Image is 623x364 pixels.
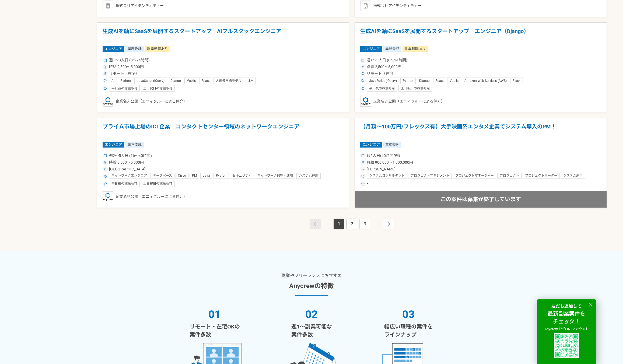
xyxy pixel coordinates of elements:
span: 業務委託 [383,142,401,148]
img: ico_calendar-4541a85f.svg [361,154,365,157]
span: JavaScript (jQuery) [369,79,397,83]
div: 企業名非公開（エニィクルーによる仲介） [103,191,344,202]
span: システムコンサルタント [369,174,405,178]
img: ico_currency_yen-76ea2c4c.svg [104,65,107,69]
span: Java [203,174,210,178]
span: データベース [153,174,172,178]
img: ico_calendar-4541a85f.svg [104,59,107,62]
span: Cisco [178,174,186,178]
a: 最新副業案件を [548,310,585,317]
span: [PERSON_NAME] [367,166,395,172]
img: ico_star-c4f7eedc.svg [104,87,107,90]
span: Python [120,79,131,83]
span: プロジェクトマネージャー [455,174,494,178]
span: 週1〜3人日 (8〜24時間) [109,57,150,63]
a: チェック！ [553,318,580,325]
img: ico_calendar-4541a85f.svg [104,154,107,157]
span: 幅広い職種の案件を ラインナップ [384,323,433,339]
div: 土日祝日の稼働も可 [141,181,175,187]
span: リモート・在宅OKの 案件多数 [190,323,240,339]
strong: 友だち追加して [551,303,582,309]
nav: pagination [309,219,395,229]
div: この案件は募集が終了しています [355,191,607,208]
img: ico_tag-f97210f0.svg [361,175,365,178]
img: ico_location_pin-352ac629.svg [104,167,107,171]
span: 時給 2,500〜5,000円 [109,64,144,70]
h3: Anycrewの特徴 [289,281,334,291]
img: ico_location_pin-352ac629.svg [361,167,365,171]
span: システム運用 [299,174,318,178]
span: 副業転職あり [402,46,428,52]
span: 大規模言語モデル [216,79,241,83]
span: セキュリティ [232,174,251,178]
span: Django [419,79,430,83]
div: 株式会社アイデンティティー [103,1,344,11]
img: ico_currency_yen-76ea2c4c.svg [361,65,365,69]
span: システム運用 [563,174,583,178]
img: default_org_logo-42cde973f59100197ec2c8e796e4974ac8490bb5b08a0eb061ff975e4574aa76.png [103,1,113,11]
h1: 生成AIを軸にSaaSを展開するスタートアップ エンジニア（Django） [360,28,601,42]
h1: プライム市場上場のICT企業 コンタクトセンター領域のネットワークエンジニア [103,123,344,137]
span: 副業転職あり [145,46,170,52]
span: ネットワークエンジニア [111,174,147,178]
span: 02 [305,306,318,323]
span: Python [403,79,413,83]
div: 株式会社アイデンティティー [360,1,601,11]
a: Page 2 [346,219,357,229]
img: ico_star-c4f7eedc.svg [361,182,365,185]
span: React [436,79,444,83]
img: ico_location_pin-352ac629.svg [361,72,365,75]
img: ico_currency_yen-76ea2c4c.svg [104,161,107,164]
img: uploaded%2F9x3B4GYyuJhK5sXzQK62fPT6XL62%2F_1i3i91es70ratxpc0n6.png [554,333,579,358]
span: PM [192,174,197,178]
span: プロジェクトマネジメント [411,174,449,178]
a: Page 1 [334,219,344,229]
span: Vue.js [450,79,458,83]
span: 時給 3,500〜5,000円 [109,160,144,165]
span: 週1〜副業可能な 案件多数 [291,323,332,339]
span: リモート（在宅） [109,71,139,76]
img: ico_star-c4f7eedc.svg [361,87,365,90]
img: ico_tag-f97210f0.svg [104,79,107,82]
span: Vue.js [187,79,196,83]
span: 時給 2,500〜5,000円 [367,64,401,70]
span: AI [111,79,114,83]
div: 土日祝日の稼働も可 [398,85,432,92]
div: 企業名非公開（エニィクルーによる仲介） [103,96,344,107]
span: Django [170,79,181,83]
span: Python [216,174,226,178]
div: 企業名非公開（エニィクルーによる仲介） [360,96,601,107]
span: プロジェクトリーダー [525,174,557,178]
span: 週1〜3人日 (8〜24時間) [367,57,407,63]
div: 平日夜の稼働も可 [109,85,140,92]
span: エンジニア [103,142,124,148]
span: リモート（在宅） [367,71,397,76]
span: [GEOGRAPHIC_DATA] [109,166,145,172]
div: 平日夜の稼働も可 [109,181,140,187]
span: エンジニア [360,46,382,52]
h1: 【月額～100万円/フレックス有】大手映画系エンタメ企業でシステム導入のPM！ [360,123,601,137]
div: 土日祝日の稼働も可 [141,85,175,92]
span: エンジニア [360,142,382,148]
span: 業務委託 [125,46,144,52]
span: エンジニア [103,46,124,52]
strong: チェック！ [553,317,580,325]
strong: 最新副業案件を [548,309,585,317]
span: LLM [247,79,253,83]
img: ico_tag-f97210f0.svg [361,79,365,82]
span: JavaScript (jQuery) [137,79,164,83]
img: ico_tag-f97210f0.svg [104,175,107,178]
img: default_org_logo-42cde973f59100197ec2c8e796e4974ac8490bb5b08a0eb061ff975e4574aa76.png [360,1,371,11]
img: logo_text_blue_01.png [103,96,113,107]
span: - [367,181,368,187]
span: React [202,79,210,83]
span: Flask [513,79,520,83]
img: logo_text_blue_01.png [360,96,371,107]
span: 週5人日(40時間/週) [367,153,400,159]
img: ico_currency_yen-76ea2c4c.svg [361,161,365,164]
img: logo_text_blue_01.png [103,191,113,202]
p: 副業やフリーランスにおすすめ [281,272,342,279]
span: Anycrew 公式LINEアカウント [545,326,589,331]
span: 週2〜5人日 (16〜40時間) [109,153,152,159]
img: ico_calendar-4541a85f.svg [361,59,365,62]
